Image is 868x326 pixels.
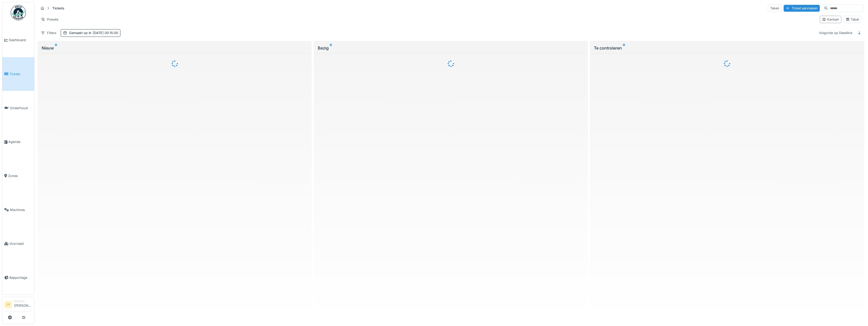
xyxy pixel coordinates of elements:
[2,23,34,57] a: Dashboard
[768,5,782,12] div: Taken
[2,227,34,261] a: Voorraad
[822,17,839,22] div: Kanban
[2,57,34,91] a: Tickets
[42,45,308,51] div: Nieuw
[9,72,32,76] span: Tickets
[39,16,61,23] div: Presets
[2,125,34,159] a: Agenda
[846,17,859,22] div: Tabel
[4,299,32,311] a: JV Manager[PERSON_NAME]
[50,6,66,11] strong: Tickets
[9,241,32,246] span: Voorraad
[4,301,12,308] li: JV
[69,30,118,35] div: Gemaakt op
[330,45,332,51] sup: 0
[2,91,34,125] a: Onderhoud
[623,45,625,51] sup: 0
[10,106,32,110] span: Onderhoud
[784,5,820,12] div: Ticket aanmaken
[8,173,32,178] span: Zones
[817,29,855,37] div: Volgorde op Deadline
[2,159,34,193] a: Zones
[2,193,34,227] a: Machines
[318,45,584,51] div: Bezig
[55,45,57,51] sup: 0
[594,45,860,51] div: Te controleren
[88,31,118,35] span: [DATE] 00:15:00
[9,38,32,42] span: Dashboard
[14,299,32,310] li: [PERSON_NAME]
[9,275,32,280] span: Rapportage
[8,139,32,144] span: Agenda
[14,299,32,303] div: Manager
[10,207,32,212] span: Machines
[11,5,26,20] img: Badge_color-CXgf-gQk.svg
[39,29,59,37] div: Filters
[2,261,34,295] a: Rapportage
